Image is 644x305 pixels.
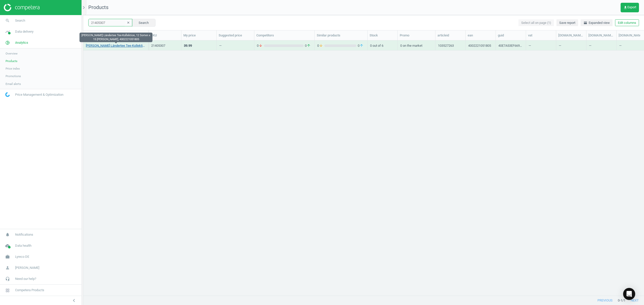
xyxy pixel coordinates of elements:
[15,266,39,270] span: [PERSON_NAME]
[625,296,644,305] button: next
[615,19,639,26] button: Edit columns
[151,33,179,38] div: SKU
[468,33,494,38] div: ean
[589,41,614,50] div: —
[583,21,587,25] i: horizontal_split
[184,43,192,48] div: 39.99
[257,43,264,48] span: 0
[518,19,554,26] button: Select all on page (1)
[588,33,614,38] div: [DOMAIN_NAME](delivery)
[5,92,10,97] img: wGWNvw8QSZomAAAAABJRU5ErkJggg==
[132,19,155,26] button: Search
[125,19,132,26] button: clear
[307,43,311,48] i: arrow_upward
[618,298,622,303] span: 0 - 1
[521,21,551,25] span: Select all on page (1)
[15,18,25,23] span: Search
[559,41,584,50] div: —
[356,43,365,48] span: 0
[498,43,523,50] div: 40E7A53EF669D59EE06367043D0ADDBB
[319,43,323,48] i: arrow_downward
[622,298,625,303] span: / 1
[581,19,613,26] button: horizontal_splitExpanded view
[498,33,524,38] div: guid
[528,33,554,38] div: vat
[3,274,12,284] i: headset_mic
[623,288,635,300] div: Open Intercom Messenger
[81,5,87,11] i: chevron_right
[88,4,108,10] span: Products
[623,6,636,10] span: Export
[559,21,575,25] span: Save report
[621,3,639,12] button: get_appExport
[623,6,627,10] i: get_app
[3,38,12,47] i: pie_chart_outlined
[3,16,12,25] i: search
[259,43,263,48] i: arrow_downward
[400,41,433,50] div: 0 on the market
[3,252,12,262] i: work
[370,41,395,50] div: 0 out of 6
[3,263,12,273] i: person
[438,43,454,50] div: 103527263
[79,33,152,42] div: [PERSON_NAME] Ländertee Tee-Kollektion, 12 Sorten x 15 [PERSON_NAME], 4002221051805
[317,33,365,38] div: Similar products
[71,297,77,303] i: chevron_left
[15,277,36,281] span: Need our help?
[3,27,12,36] i: timeline
[183,33,214,38] div: My price
[370,33,395,38] div: Stock
[256,33,312,38] div: Competitors
[437,33,463,38] div: articleid
[529,41,553,50] div: —
[6,67,20,71] span: Price index
[15,92,63,97] span: Price Management & Optimization
[6,74,21,78] span: Promotions
[4,4,39,11] img: ajHJNr6hYgQAAAAASUVORK5CYII=
[558,33,584,38] div: [DOMAIN_NAME](brand)
[15,40,28,45] span: Analytics
[6,52,18,56] span: Overview
[83,40,644,290] div: grid
[359,43,364,48] i: arrow_upward
[304,43,312,48] span: 0
[317,43,324,48] span: 0
[556,19,578,26] button: Save report
[400,33,433,38] div: Promo
[219,43,222,50] div: —
[583,21,610,25] span: Expanded view
[68,297,80,304] button: chevron_left
[15,29,33,34] span: Data delivery
[15,232,33,237] span: Notifications
[127,21,130,24] i: clear
[592,296,618,305] button: previous
[15,288,44,292] span: Competera Products
[15,255,29,259] span: Lyreco DE
[15,243,31,248] span: Data health
[619,41,644,50] div: —
[219,33,252,38] div: Suggested price
[6,59,17,63] span: Products
[6,82,21,86] span: Email alerts
[468,43,491,50] div: 4002221051805
[151,43,179,48] div: 21405307
[3,241,12,250] i: cloud_done
[86,43,146,48] a: [PERSON_NAME] Ländertee Tee-Kollektion, 12 Sorten x 15 [PERSON_NAME], 4002221051805
[3,230,12,239] i: notifications
[88,19,132,26] input: SKU/Title search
